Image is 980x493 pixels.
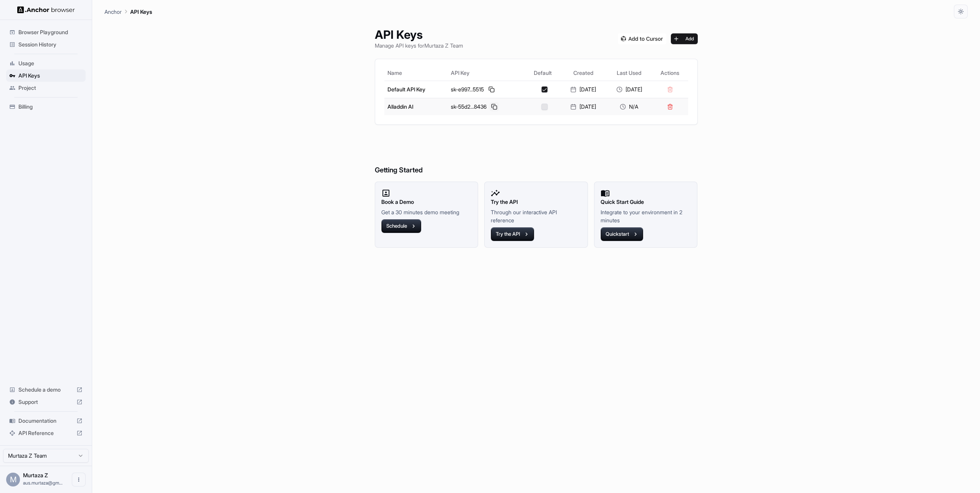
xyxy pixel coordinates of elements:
[491,198,581,206] h2: Try the API
[6,473,20,486] div: M
[104,8,122,16] p: Anchor
[18,386,73,394] span: Schedule a demo
[6,427,86,439] div: API Reference
[375,41,463,50] p: Manage API keys for Murtaza Z Team
[6,26,86,38] div: Browser Playground
[6,57,86,69] div: Usage
[487,85,496,94] button: Copy API key
[18,103,83,111] span: Billing
[448,65,526,81] th: API Key
[6,101,86,113] div: Billing
[491,227,534,241] button: Try the API
[618,33,666,44] img: Add anchorbrowser MCP server to Cursor
[18,72,83,79] span: API Keys
[375,28,463,41] h1: API Keys
[18,398,73,406] span: Support
[652,65,688,81] th: Actions
[375,134,698,176] h6: Getting Started
[491,208,581,224] p: Through our interactive API reference
[6,82,86,94] div: Project
[18,41,83,48] span: Session History
[606,65,652,81] th: Last Used
[18,84,83,92] span: Project
[563,86,603,93] div: [DATE]
[6,396,86,408] div: Support
[18,60,83,67] span: Usage
[6,384,86,396] div: Schedule a demo
[563,103,603,111] div: [DATE]
[384,65,448,81] th: Name
[381,208,472,216] p: Get a 30 minutes demo meeting
[104,7,152,16] nav: breadcrumb
[609,86,649,93] div: [DATE]
[490,102,499,111] button: Copy API key
[6,415,86,427] div: Documentation
[381,219,421,233] button: Schedule
[601,227,643,241] button: Quickstart
[601,198,691,206] h2: Quick Start Guide
[23,480,63,486] span: aus.murtaza@gmail.com
[609,103,649,111] div: N/A
[18,429,73,437] span: API Reference
[451,102,523,111] div: sk-55d2...8436
[6,69,86,82] div: API Keys
[18,28,83,36] span: Browser Playground
[23,472,48,478] span: Murtaza Z
[451,85,523,94] div: sk-e997...5515
[72,473,86,486] button: Open menu
[560,65,606,81] th: Created
[671,33,698,44] button: Add
[384,98,448,115] td: Alladdin AI
[6,38,86,51] div: Session History
[17,6,75,13] img: Anchor Logo
[381,198,472,206] h2: Book a Demo
[384,81,448,98] td: Default API Key
[18,417,73,425] span: Documentation
[130,8,152,16] p: API Keys
[526,65,561,81] th: Default
[601,208,691,224] p: Integrate to your environment in 2 minutes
